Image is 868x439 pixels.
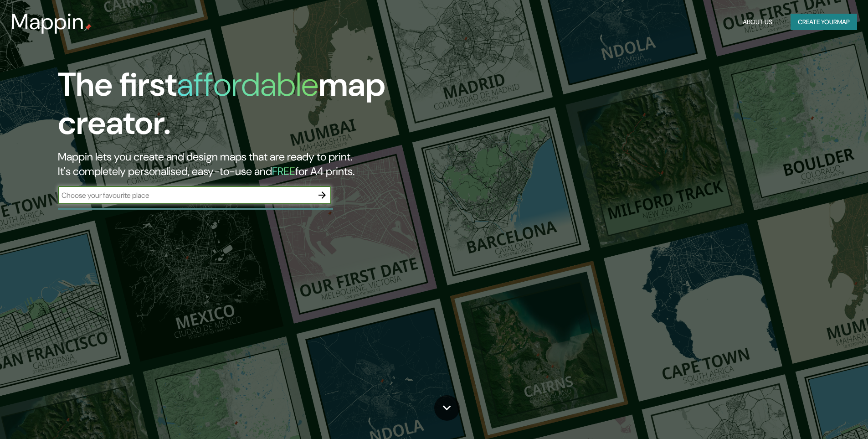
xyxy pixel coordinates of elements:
iframe: Help widget launcher [787,403,858,429]
h3: Mappin [11,9,84,35]
h5: FREE [272,164,295,178]
img: mappin-pin [84,24,92,31]
h1: affordable [177,63,318,106]
h2: Mappin lets you create and design maps that are ready to print. It's completely personalised, eas... [58,150,492,179]
h1: The first map creator. [58,66,492,150]
button: About Us [739,14,776,31]
button: Create yourmap [791,14,857,31]
input: Choose your favourite place [58,190,313,201]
